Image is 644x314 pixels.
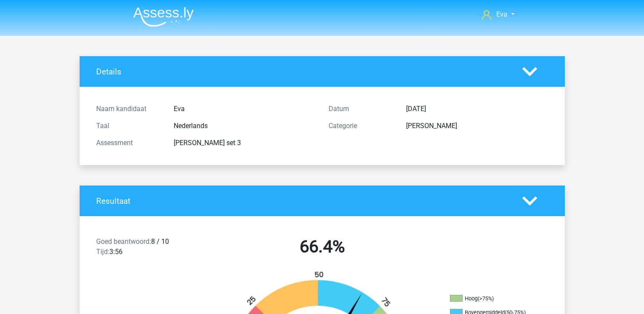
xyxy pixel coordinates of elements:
div: Eva [167,104,322,114]
div: [PERSON_NAME] [400,121,555,131]
div: 8 / 10 3:56 [90,237,206,260]
div: Datum [322,104,400,114]
h4: Details [96,67,509,77]
span: Tijd: [96,248,109,256]
div: [DATE] [400,104,555,114]
div: Naam kandidaat [90,104,167,114]
div: [PERSON_NAME] set 3 [167,138,322,148]
li: Hoog [450,295,535,303]
a: Eva [478,9,518,20]
h4: Resultaat [96,196,509,206]
div: Categorie [322,121,400,131]
div: (>75%) [478,295,494,302]
span: Goed beantwoord: [96,237,151,245]
div: Assessment [90,138,167,148]
span: Eva [496,10,507,18]
div: Taal [90,121,167,131]
div: Nederlands [167,121,322,131]
h2: 66.4% [212,237,432,257]
img: Assessly [133,7,194,27]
